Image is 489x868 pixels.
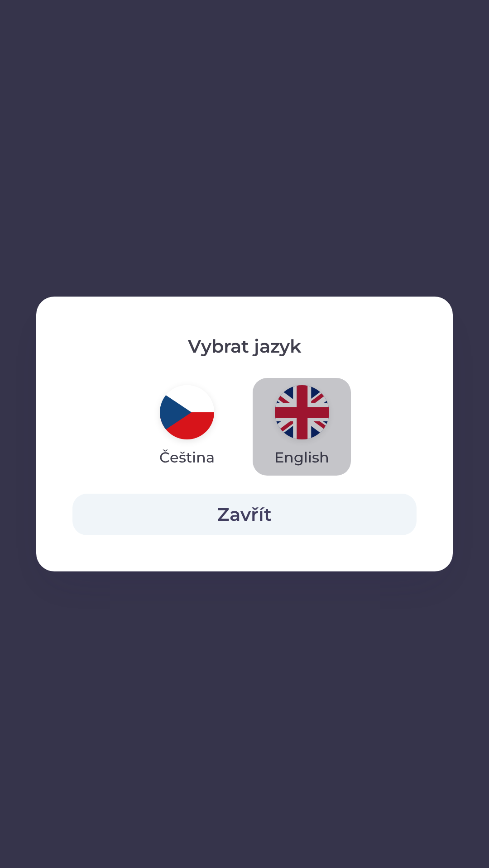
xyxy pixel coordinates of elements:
p: Čeština [159,447,215,468]
p: English [274,447,329,468]
img: cs flag [160,385,214,439]
button: English [253,378,351,476]
p: Vybrat jazyk [72,333,417,360]
button: Čeština [138,378,236,476]
button: Zavřít [72,494,417,535]
img: en flag [275,385,329,439]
